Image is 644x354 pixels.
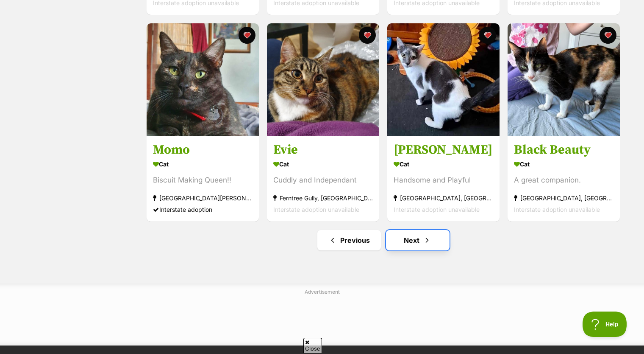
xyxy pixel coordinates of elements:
iframe: Help Scout Beacon - Open [583,312,627,337]
div: Ferntree Gully, [GEOGRAPHIC_DATA] [273,192,373,204]
div: Handsome and Playful [394,174,493,186]
img: Evie [267,23,379,136]
img: Conrad [387,23,500,136]
a: Evie Cat Cuddly and Independant Ferntree Gully, [GEOGRAPHIC_DATA] Interstate adoption unavailable... [267,135,379,222]
div: Cat [153,158,253,170]
div: [GEOGRAPHIC_DATA], [GEOGRAPHIC_DATA] [394,192,493,204]
span: Interstate adoption unavailable [273,206,359,213]
div: A great companion. [514,174,613,186]
button: favourite [239,27,255,44]
a: Black Beauty Cat A great companion. [GEOGRAPHIC_DATA], [GEOGRAPHIC_DATA] Interstate adoption unav... [508,135,620,222]
div: Cuddly and Independant [273,174,373,186]
a: Momo Cat Biscuit Making Queen!! [GEOGRAPHIC_DATA][PERSON_NAME][GEOGRAPHIC_DATA] Interstate adopti... [147,135,259,222]
div: Cat [273,158,373,170]
button: favourite [479,27,496,44]
img: Black Beauty [508,23,620,136]
h3: [PERSON_NAME] [394,142,493,158]
span: Interstate adoption unavailable [394,206,480,213]
img: Momo [147,23,259,136]
div: Cat [514,158,613,170]
button: favourite [600,27,616,44]
div: [GEOGRAPHIC_DATA][PERSON_NAME][GEOGRAPHIC_DATA] [153,192,253,204]
div: Interstate adoption [153,204,253,215]
a: [PERSON_NAME] Cat Handsome and Playful [GEOGRAPHIC_DATA], [GEOGRAPHIC_DATA] Interstate adoption u... [387,135,500,222]
div: Biscuit Making Queen!! [153,174,253,186]
button: favourite [359,27,376,44]
span: Close [303,338,322,353]
div: Cat [394,158,493,170]
a: Previous page [317,230,381,250]
h3: Black Beauty [514,142,613,158]
nav: Pagination [146,230,621,250]
div: [GEOGRAPHIC_DATA], [GEOGRAPHIC_DATA] [514,192,613,204]
h3: Evie [273,142,373,158]
a: Next page [386,230,450,250]
h3: Momo [153,142,253,158]
span: Interstate adoption unavailable [514,206,600,213]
